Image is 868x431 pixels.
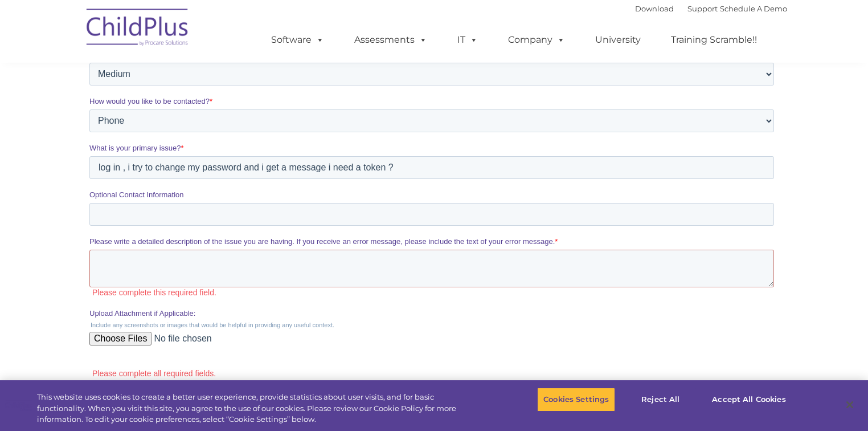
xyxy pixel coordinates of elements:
[635,4,787,13] font: |
[345,66,379,75] span: Last name
[706,388,792,412] button: Accept All Cookies
[343,29,439,51] a: Assessments
[660,29,768,51] a: Training Scramble!!
[260,29,335,51] a: Software
[537,388,615,412] button: Cookies Settings
[3,397,689,407] label: Please complete this required field.
[625,388,696,412] button: Reject All
[635,4,674,13] a: Download
[497,29,576,51] a: Company
[446,29,489,51] a: IT
[81,1,195,58] img: ChildPlus by Procare Solutions
[720,4,787,13] a: Schedule A Demo
[345,113,393,121] span: Phone number
[687,4,718,13] a: Support
[37,392,477,425] div: This website uses cookies to create a better user experience, provide statistics about user visit...
[837,392,862,417] button: Close
[584,29,652,51] a: University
